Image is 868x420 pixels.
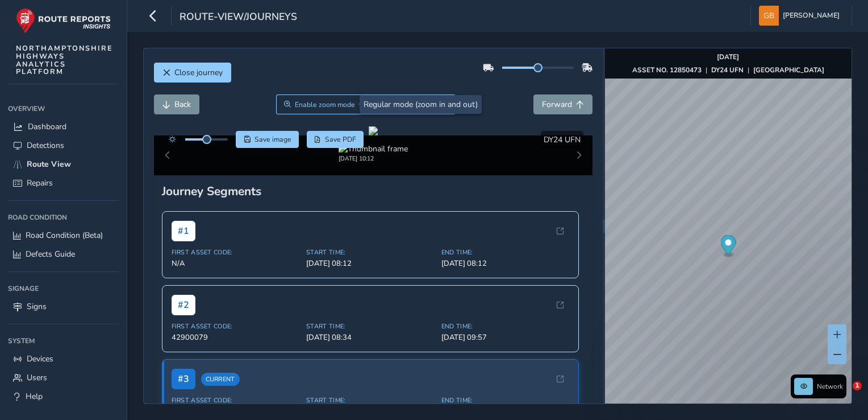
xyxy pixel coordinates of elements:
[201,373,240,386] span: Current
[172,369,195,389] span: # 3
[306,322,435,331] span: Start Time:
[8,226,119,245] a: Road Condition (Beta)
[753,65,824,75] strong: [GEOGRAPHIC_DATA]
[8,349,119,368] a: Devices
[27,372,47,383] span: Users
[542,99,572,110] span: Forward
[27,159,71,170] span: Route View
[441,248,570,257] span: End Time:
[307,131,364,148] button: PDF
[759,6,844,26] button: [PERSON_NAME]
[632,65,702,75] strong: ASSET NO. 12850473
[306,396,435,405] span: Start Time:
[16,44,113,76] span: NORTHAMPTONSHIRE HIGHWAYS ANALYTICS PLATFORM
[172,248,300,257] span: First Asset Code:
[533,94,592,114] button: Forward
[8,280,119,297] div: Signage
[154,63,231,83] button: Close journey
[27,140,64,151] span: Detections
[26,230,103,241] span: Road Condition (Beta)
[306,248,435,257] span: Start Time:
[306,332,435,343] span: [DATE] 08:34
[174,99,191,110] span: Back
[711,65,744,75] strong: DY24 UFN
[8,332,119,349] div: System
[8,117,119,136] a: Dashboard
[339,143,408,154] img: Thumbnail frame
[717,52,739,61] strong: [DATE]
[441,396,570,405] span: End Time:
[8,368,119,387] a: Users
[441,332,570,343] span: [DATE] 09:57
[172,396,300,405] span: First Asset Code:
[172,332,300,343] span: 42900079
[27,178,53,188] span: Repairs
[26,391,43,402] span: Help
[441,322,570,331] span: End Time:
[27,353,53,364] span: Devices
[380,100,449,109] span: Enable drawing mode
[783,6,840,26] span: [PERSON_NAME]
[720,235,736,258] div: Map marker
[172,295,195,315] span: # 2
[172,258,300,269] span: N/A
[759,6,779,26] img: diamond-layout
[8,209,119,226] div: Road Condition
[441,258,570,269] span: [DATE] 08:12
[180,10,297,26] span: route-view/journeys
[174,67,223,78] span: Close journey
[829,381,857,409] iframe: Intercom live chat
[8,100,119,117] div: Overview
[632,65,824,75] div: | |
[26,249,75,260] span: Defects Guide
[362,94,457,114] button: Draw
[339,154,408,163] div: [DATE] 10:12
[853,381,862,390] span: 1
[8,387,119,406] a: Help
[8,136,119,155] a: Detections
[162,183,585,199] div: Journey Segments
[8,174,119,192] a: Repairs
[236,131,299,148] button: Save
[172,221,195,241] span: # 1
[8,245,119,263] a: Defects Guide
[295,100,355,109] span: Enable zoom mode
[8,297,119,316] a: Signs
[817,382,843,391] span: Network
[254,135,291,144] span: Save image
[28,121,66,132] span: Dashboard
[16,8,111,34] img: rr logo
[325,135,356,144] span: Save PDF
[27,301,47,312] span: Signs
[8,155,119,174] a: Route View
[154,94,199,114] button: Back
[276,94,362,114] button: Zoom
[544,134,581,145] span: DY24 UFN
[306,258,435,269] span: [DATE] 08:12
[172,322,300,331] span: First Asset Code:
